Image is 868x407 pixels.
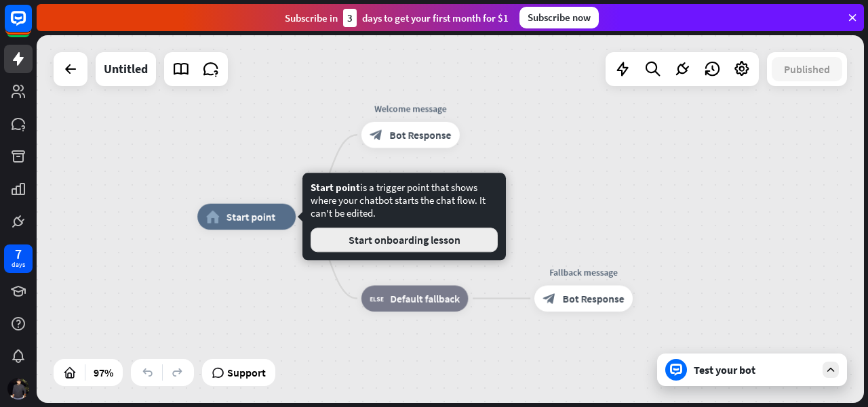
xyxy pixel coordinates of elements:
[226,210,276,223] span: Start point
[343,9,357,27] div: 3
[311,181,498,252] div: is a trigger point that shows where your chatbot starts the chat flow. It can't be edited.
[285,9,509,27] div: Subscribe in days to get your first month for $1
[390,292,459,305] span: Default fallback
[370,292,383,305] i: block_fallback
[90,362,117,383] div: 97%
[12,260,25,270] div: days
[206,210,220,223] i: home_2
[389,128,451,141] span: Bot Response
[11,5,52,46] button: Open LiveChat chat widget
[351,102,469,115] div: Welcome message
[104,52,148,86] div: Untitled
[694,363,816,377] div: Test your bot
[4,244,33,273] a: 7 days
[15,248,22,260] div: 7
[519,7,599,28] div: Subscribe now
[311,228,498,252] button: Start onboarding lesson
[563,292,625,305] span: Bot Response
[311,181,360,194] span: Start point
[525,265,643,278] div: Fallback message
[227,362,266,383] span: Support
[543,292,556,305] i: block_bot_response
[772,57,842,81] button: Published
[370,128,382,141] i: block_bot_response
